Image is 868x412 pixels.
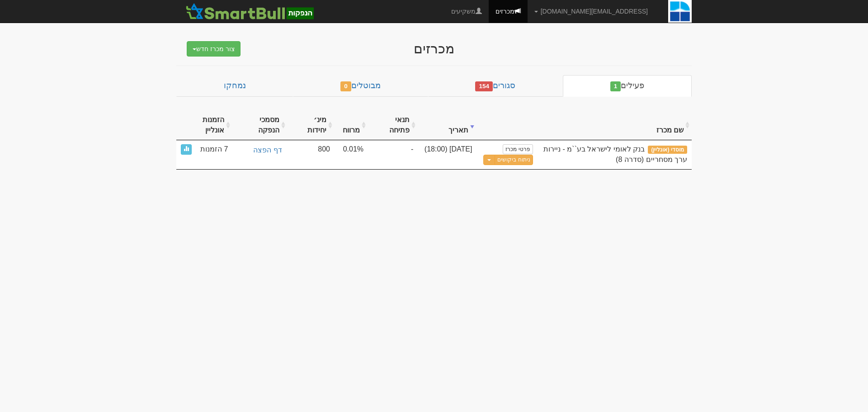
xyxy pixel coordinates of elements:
[610,81,621,91] span: 1
[418,140,476,169] td: [DATE] (18:00)
[335,110,368,141] th: מרווח : activate to sort column ascending
[232,110,287,141] th: מסמכי הנפקה : activate to sort column ascending
[258,41,610,56] div: מכרזים
[503,144,533,154] a: פרטי מכרז
[187,41,241,57] button: צור מכרז חדש
[428,75,563,97] a: סגורים
[288,110,335,141] th: מינ׳ יחידות : activate to sort column ascending
[543,145,687,163] span: בנק לאומי לישראל בע``מ - ניירות ערך מסחריים (סדרה 8)
[538,110,692,141] th: שם מכרז : activate to sort column ascending
[368,140,418,169] td: -
[335,140,368,169] td: 0.01%
[237,144,283,156] a: דף הפצה
[288,140,335,169] td: 800
[200,144,228,155] span: 7 הזמנות
[368,110,418,141] th: תנאי פתיחה : activate to sort column ascending
[183,2,316,20] img: SmartBull Logo
[495,155,533,165] a: ניתוח ביקושים
[176,110,232,141] th: הזמנות אונליין : activate to sort column ascending
[293,75,428,97] a: מבוטלים
[475,81,493,91] span: 154
[176,75,293,97] a: נמחקו
[340,81,351,91] span: 0
[563,75,692,97] a: פעילים
[648,146,687,154] span: מוסדי (אונליין)
[418,110,476,141] th: תאריך : activate to sort column ascending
